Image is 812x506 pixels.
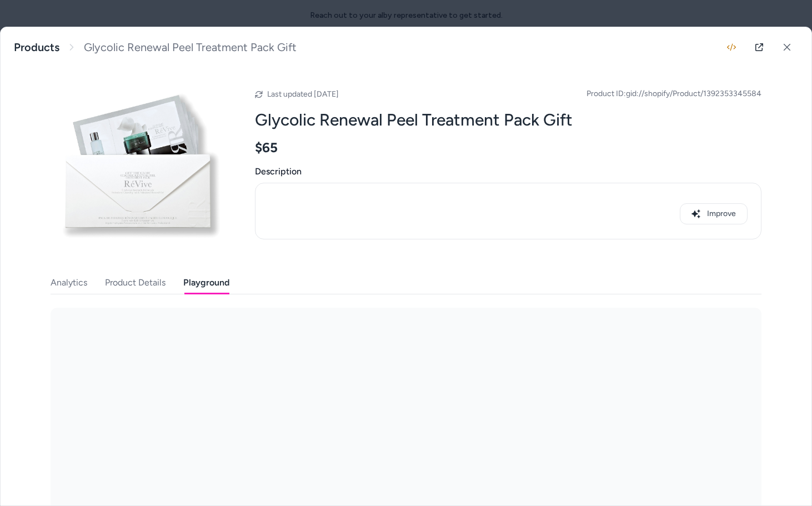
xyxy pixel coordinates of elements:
span: Glycolic Renewal Peel Treatment Pack Gift [84,41,297,54]
nav: breadcrumb [14,41,297,54]
img: glycolic_pack_df20ccb3-8f75-494c-90aa-e268cf3c0434.jpg [51,81,228,258]
span: Description [255,165,761,178]
span: Last updated [DATE] [267,89,339,99]
button: Analytics [51,272,87,294]
button: Product Details [105,272,166,294]
button: Playground [183,272,229,294]
button: Improve [680,203,748,224]
span: Product ID: gid://shopify/Product/1392353345584 [587,88,761,99]
a: Products [14,41,59,54]
h2: Glycolic Renewal Peel Treatment Pack Gift [255,109,761,131]
span: $65 [255,139,278,156]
